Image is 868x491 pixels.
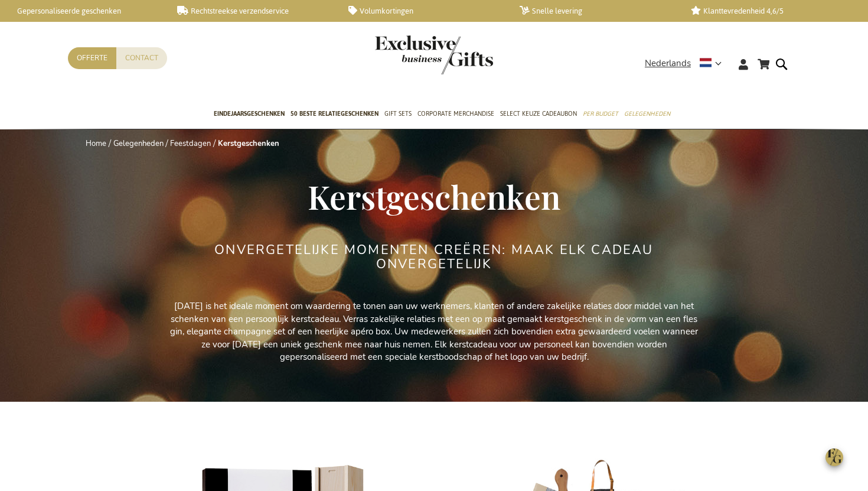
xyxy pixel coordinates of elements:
[213,243,655,271] h2: ONVERGETELIJKE MOMENTEN CREËREN: MAAK ELK CADEAU ONVERGETELIJK
[348,6,501,16] a: Volumkortingen
[624,100,670,129] a: Gelegenheden
[308,174,560,218] span: Kerstgeschenken
[218,138,279,149] strong: Kerstgeschenken
[214,108,285,120] span: Eindejaarsgeschenken
[384,100,412,129] a: Gift Sets
[6,6,158,16] a: Gepersonaliseerde geschenken
[375,35,434,74] a: store logo
[645,57,691,70] span: Nederlands
[291,100,378,129] a: 50 beste relatiegeschenken
[583,100,618,129] a: Per Budget
[691,6,843,16] a: Klanttevredenheid 4,6/5
[500,108,577,120] span: Select Keuze Cadeaubon
[384,108,412,120] span: Gift Sets
[168,300,700,363] p: [DATE] is het ideale moment om waardering te tonen aan uw werknemers, klanten of andere zakelijke...
[86,138,106,149] a: Home
[520,6,672,16] a: Snelle levering
[116,47,167,69] a: Contact
[583,108,618,120] span: Per Budget
[113,138,164,149] a: Gelegenheden
[177,6,329,16] a: Rechtstreekse verzendservice
[214,100,285,129] a: Eindejaarsgeschenken
[291,108,378,120] span: 50 beste relatiegeschenken
[624,108,670,120] span: Gelegenheden
[375,35,493,74] img: Exclusive Business gifts logo
[417,108,494,120] span: Corporate Merchandise
[170,138,211,149] a: Feestdagen
[417,100,494,129] a: Corporate Merchandise
[68,47,116,69] a: Offerte
[500,100,577,129] a: Select Keuze Cadeaubon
